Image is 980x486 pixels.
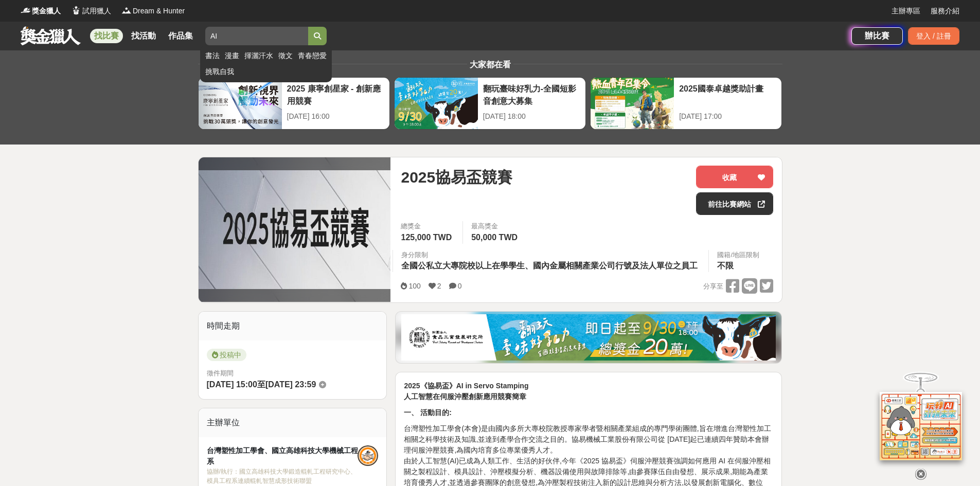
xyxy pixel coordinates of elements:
img: Logo [71,5,81,15]
span: 獎金獵人 [32,6,61,16]
a: 挑戰自我 [205,66,327,77]
span: 不限 [717,261,734,270]
a: 前往比賽網站 [696,192,773,215]
span: 大家都在看 [467,60,513,69]
div: [DATE] 17:00 [679,111,776,122]
strong: 一、 活動目的: [404,408,452,417]
img: d2146d9a-e6f6-4337-9592-8cefde37ba6b.png [880,391,962,459]
div: 身分限制 [401,250,700,260]
strong: 人工智慧在伺服沖壓創新應用競賽簡章 [404,392,526,401]
a: 2025國泰卓越獎助計畫[DATE] 17:00 [590,77,782,130]
div: 時間走期 [199,312,387,340]
div: [DATE] 18:00 [483,111,580,122]
a: LogoDream & Hunter [121,6,185,16]
a: 主辦專區 [892,6,920,16]
a: 青春戀愛 [298,50,327,61]
img: Logo [121,5,132,15]
input: 2025「洗手新日常：全民 ALL IN」洗手歌全台徵選 [205,27,308,45]
strong: 2025《協易盃》AI in Servo Stamping [404,382,528,390]
a: 徵文 [278,50,293,61]
span: [DATE] 23:59 [265,380,316,389]
span: [DATE] 15:00 [207,380,257,389]
span: 0 [458,282,462,290]
div: 台灣塑性加工學會、國立高雄科技大學機械工程系 [207,445,358,467]
a: 書法 [205,50,220,61]
a: 漫畫 [225,50,239,61]
div: 2025國泰卓越獎助計畫 [679,83,776,106]
div: 國籍/地區限制 [717,250,759,260]
a: Logo試用獵人 [71,6,111,16]
div: 主辦單位 [199,408,387,437]
span: 50,000 TWD [471,233,518,242]
div: 協辦/執行： 國立高雄科技大學鍛造輥軋工程研究中心、模具工程系連續輥軋智慧成形技術聯盟 [207,467,358,485]
span: 125,000 TWD [401,233,452,242]
img: 1c81a89c-c1b3-4fd6-9c6e-7d29d79abef5.jpg [401,314,776,361]
a: 服務介紹 [931,6,959,16]
div: 翻玩臺味好乳力-全國短影音創意大募集 [483,83,580,106]
span: Dream & Hunter [133,6,185,16]
button: 收藏 [696,166,773,188]
span: 最高獎金 [471,221,520,231]
img: Logo [21,5,31,15]
div: 登入 / 註冊 [908,27,959,45]
div: 2025 康寧創星家 - 創新應用競賽 [287,83,384,106]
span: 2 [437,282,441,290]
span: 100 [408,282,420,290]
a: 辦比賽 [851,27,903,45]
span: 全國公私立大專院校以上在學學生、國內金屬相關產業公司行號及法人單位之員工 [401,261,698,270]
span: 試用獵人 [82,6,111,16]
a: Logo獎金獵人 [21,6,61,16]
span: 投稿中 [207,349,246,361]
span: 分享至 [703,279,723,294]
span: 徵件期間 [207,369,234,377]
a: 翻玩臺味好乳力-全國短影音創意大募集[DATE] 18:00 [394,77,586,130]
span: 總獎金 [401,221,454,231]
a: 找活動 [127,29,160,43]
a: 作品集 [164,29,197,43]
a: 2025 康寧創星家 - 創新應用競賽[DATE] 16:00 [198,77,390,130]
div: [DATE] 16:00 [287,111,384,122]
a: 揮灑汗水 [244,50,273,61]
img: Cover Image [199,170,391,289]
a: 找比賽 [90,29,123,43]
span: 2025協易盃競賽 [401,166,512,189]
span: 至 [257,380,265,389]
